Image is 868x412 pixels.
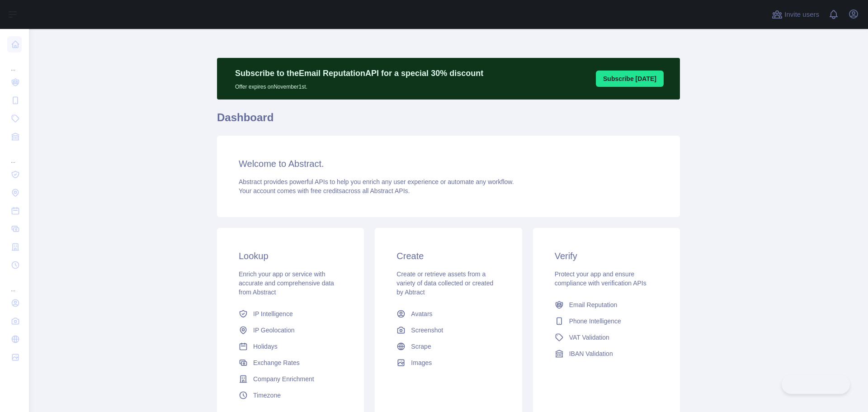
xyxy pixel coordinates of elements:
[393,322,504,338] a: Screenshot
[393,338,504,355] a: Scrape
[235,371,346,387] a: Company Enrichment
[393,306,504,322] a: Avatars
[235,67,483,80] p: Subscribe to the Email Reputation API for a special 30 % discount
[239,270,334,296] span: Enrich your app or service with accurate and comprehensive data from Abstract
[253,342,278,351] span: Holidays
[555,250,658,262] h3: Verify
[7,275,22,293] div: ...
[770,7,821,22] button: Invite users
[411,358,432,367] span: Images
[253,309,293,318] span: IP Intelligence
[784,9,819,20] span: Invite users
[235,306,346,322] a: IP Intelligence
[253,358,300,367] span: Exchange Rates
[782,375,850,394] iframe: Toggle Customer Support
[7,147,22,165] div: ...
[253,374,314,384] span: Company Enrichment
[596,71,664,87] button: Subscribe [DATE]
[217,110,680,132] h1: Dashboard
[411,326,443,335] span: Screenshot
[411,342,431,351] span: Scrape
[396,250,500,262] h3: Create
[396,270,493,296] span: Create or retrieve assets from a variety of data collected or created by Abtract
[239,187,410,194] span: Your account comes with across all Abstract APIs.
[311,187,342,194] span: free credits
[235,80,483,90] p: Offer expires on November 1st.
[551,346,662,362] a: IBAN Validation
[411,309,432,318] span: Avatars
[239,250,342,262] h3: Lookup
[239,157,658,170] h3: Welcome to Abstract.
[253,326,295,335] span: IP Geolocation
[253,391,281,400] span: Timezone
[569,333,609,342] span: VAT Validation
[235,338,346,355] a: Holidays
[569,317,621,326] span: Phone Intelligence
[235,355,346,371] a: Exchange Rates
[551,329,662,346] a: VAT Validation
[235,387,346,403] a: Timezone
[569,300,618,309] span: Email Reputation
[555,270,646,287] span: Protect your app and ensure compliance with verification APIs
[551,313,662,329] a: Phone Intelligence
[235,322,346,338] a: IP Geolocation
[569,349,613,358] span: IBAN Validation
[393,355,504,371] a: Images
[551,297,662,313] a: Email Reputation
[7,54,22,72] div: ...
[239,178,514,185] span: Abstract provides powerful APIs to help you enrich any user experience or automate any workflow.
